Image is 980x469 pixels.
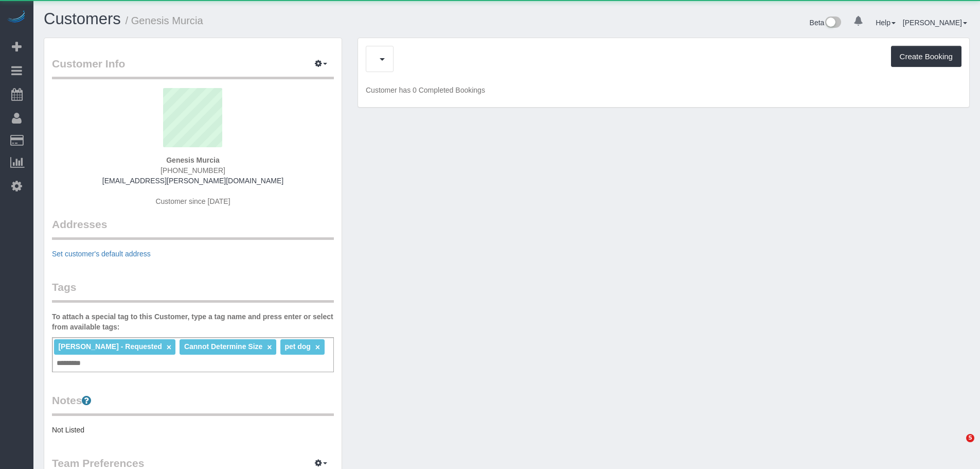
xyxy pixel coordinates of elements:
a: Customers [44,10,121,28]
legend: Tags [52,280,334,303]
span: [PERSON_NAME] - Requested [58,342,162,351]
a: × [267,343,272,352]
strong: Genesis Murcia [166,156,220,164]
span: Cannot Determine Size [184,342,262,351]
button: Create Booking [891,46,961,67]
img: New interface [824,16,841,30]
iframe: Intercom live chat [945,434,970,459]
a: × [167,343,171,352]
legend: Notes [52,393,334,416]
a: Help [876,19,896,27]
small: / Genesis Murcia [126,15,203,26]
img: Automaid Logo [6,10,27,25]
span: 5 [966,434,974,442]
pre: Not Listed [52,425,334,435]
a: × [315,343,320,352]
a: [PERSON_NAME] [903,19,967,27]
a: [EMAIL_ADDRESS][PERSON_NAME][DOMAIN_NAME] [102,177,283,185]
label: To attach a special tag to this Customer, type a tag name and press enter or select from availabl... [52,311,334,332]
span: [PHONE_NUMBER] [161,166,225,175]
legend: Customer Info [52,56,334,79]
span: Customer since [DATE] [155,197,230,205]
a: Beta [810,19,842,27]
p: Customer has 0 Completed Bookings [366,85,961,95]
span: pet dog [284,342,311,351]
a: Set customer's default address [52,250,151,258]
